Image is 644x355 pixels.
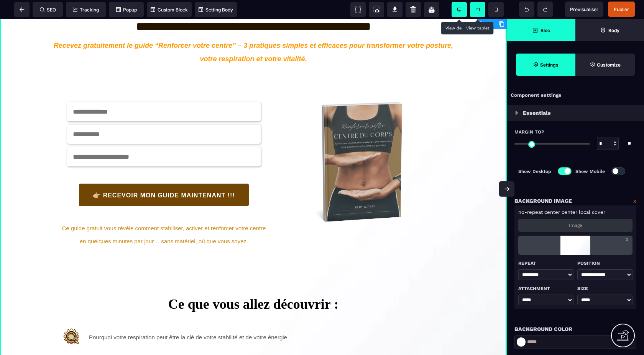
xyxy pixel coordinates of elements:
[523,108,551,117] p: Essentials
[514,324,636,334] div: Background Color
[108,265,399,298] text: Ce que vous allez découvrir :
[507,19,575,41] span: Open Blocks
[518,209,543,215] span: no-repeat
[575,19,644,41] span: Open Layer Manager
[518,168,551,175] p: Show Desktop
[40,7,56,13] span: SEO
[540,62,559,68] strong: Settings
[79,164,249,187] button: 👉🏼 RECEVOIR MON GUIDE MAINTENANT !!!
[577,284,632,293] p: Size
[570,7,598,12] span: Previsualiser
[369,2,384,17] span: Screenshot
[544,209,577,215] span: center center
[116,7,137,13] span: Popup
[552,236,598,255] img: loading
[540,28,550,33] strong: Bloc
[626,236,629,243] a: x
[73,7,99,13] span: Tracking
[569,223,582,228] p: Image
[608,28,619,33] strong: Body
[514,129,544,135] span: Margin Top
[575,168,605,175] p: Show Mobile
[507,88,644,103] div: Component settings
[614,7,629,12] span: Publier
[518,259,573,268] p: Repeat
[515,111,518,115] img: loading
[151,7,188,13] span: Custom Block
[350,2,366,17] span: View components
[592,209,605,215] span: cover
[89,307,287,333] text: Pourquoi votre respiration peut être la clé de votre stabilité et de votre énergie
[565,2,603,17] span: Preview
[514,196,572,205] p: Background Image
[633,196,636,205] a: x
[579,209,590,215] span: local
[575,54,635,76] span: Open Style Manager
[516,54,575,76] span: Settings
[283,68,433,218] img: b5817189f640a198fbbb5bc8c2515528_10.png
[577,259,632,268] p: Position
[61,307,81,327] img: bd2dbc017025885eb26d68fd8e748303_1F572D9D-6342-4DA2-91B5-4F1FFF7393A9_copie.PNG
[518,284,573,293] p: Attachment
[199,7,233,13] span: Setting Body
[597,62,621,68] strong: Customize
